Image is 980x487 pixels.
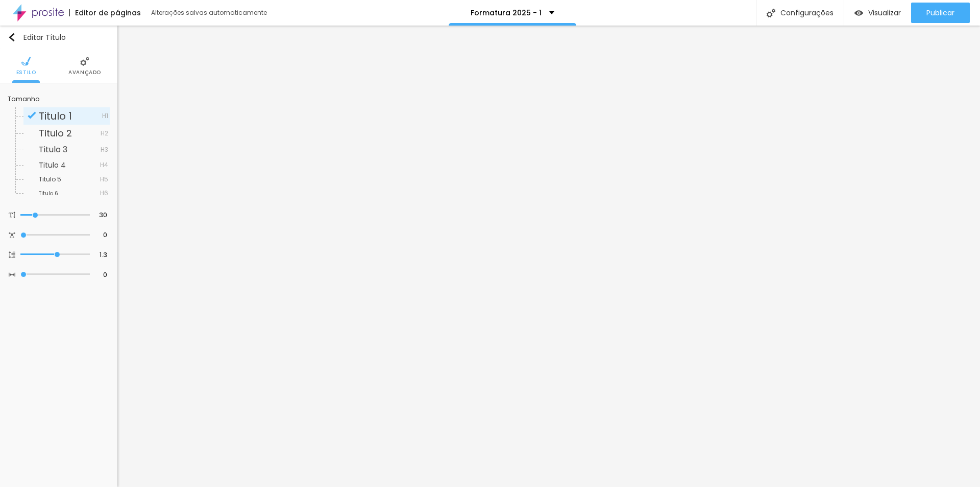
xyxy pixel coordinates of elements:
img: Icone [8,33,16,41]
div: Alterações salvas automaticamente [151,10,268,16]
span: H5 [100,176,108,182]
div: Editar Título [8,33,66,41]
span: H4 [100,162,108,168]
span: Titulo 5 [39,175,61,183]
img: Icone [21,57,31,66]
span: Titulo 2 [39,127,72,140]
div: Editor de páginas [69,9,141,16]
span: Titulo 4 [39,160,66,170]
span: Publicar [926,9,954,17]
span: Titulo 3 [39,144,67,155]
div: Tamanho [8,96,110,102]
img: view-1.svg [854,9,863,17]
span: Estilo [16,70,36,75]
img: Icone [9,271,15,278]
img: Icone [28,111,36,120]
img: Icone [9,251,15,258]
span: Avançado [68,70,101,75]
button: Visualizar [844,3,911,23]
img: Icone [767,9,775,17]
span: H3 [101,147,108,153]
span: H1 [102,113,108,119]
span: Titulo 6 [39,190,58,197]
img: Icone [9,231,15,238]
span: H2 [101,130,108,136]
img: Icone [9,212,15,218]
img: Icone [80,57,89,66]
span: Titulo 1 [39,109,72,123]
span: Visualizar [868,9,901,17]
p: Formatura 2025 - 1 [471,9,542,16]
span: H6 [100,190,108,196]
iframe: Editor [117,26,980,487]
button: Publicar [911,3,970,23]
